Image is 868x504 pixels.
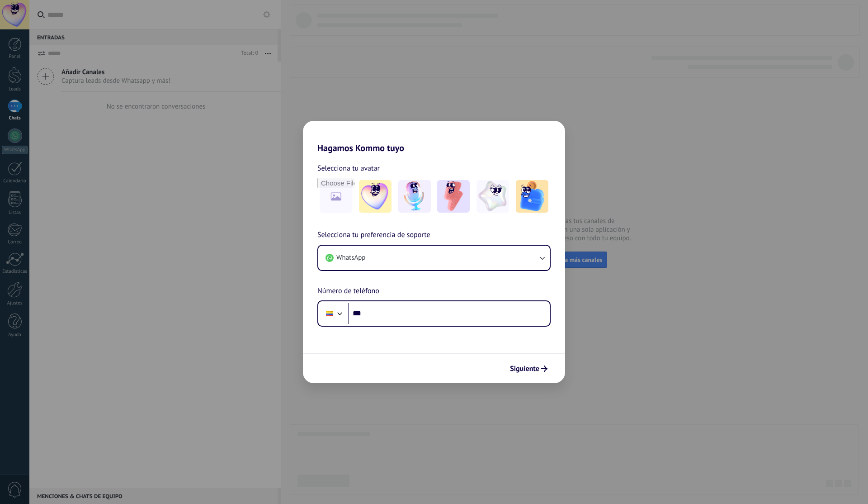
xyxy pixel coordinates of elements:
img: -3.jpeg [437,180,470,213]
span: Selecciona tu preferencia de soporte [317,229,430,241]
img: -2.jpeg [398,180,431,213]
img: -1.jpeg [359,180,392,213]
div: Colombia: + 57 [321,304,338,323]
button: WhatsApp [318,246,550,270]
span: WhatsApp [336,253,365,262]
button: Siguiente [506,361,552,376]
img: -4.jpeg [476,180,509,213]
span: Número de teléfono [317,285,379,297]
h2: Hagamos Kommo tuyo [303,121,565,153]
span: Selecciona tu avatar [317,162,380,174]
img: -5.jpeg [516,180,548,213]
span: Siguiente [510,366,539,372]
